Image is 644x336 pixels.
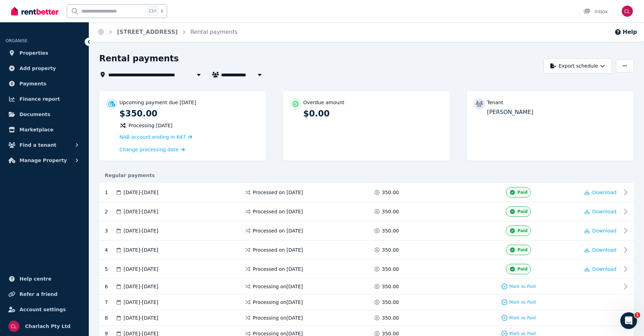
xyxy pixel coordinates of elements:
[517,209,527,214] span: Paid
[105,187,115,198] div: 1
[253,227,303,234] span: Processed on [DATE]
[487,108,627,116] p: [PERSON_NAME]
[6,153,83,167] button: Manage Property
[253,314,303,321] span: Processing on [DATE]
[190,29,238,35] a: Rental payments
[19,125,53,134] span: Marketplace
[19,79,46,88] span: Payments
[382,189,399,196] span: 350.00
[253,299,303,306] span: Processing on [DATE]
[382,299,399,306] span: 350.00
[19,141,56,149] span: Find a tenant
[124,208,158,215] span: [DATE] - [DATE]
[303,99,344,106] p: Overdue amount
[6,287,83,301] a: Refer a friend
[6,92,83,106] a: Finance report
[6,303,83,316] a: Account settings
[119,146,185,153] a: Change processing date
[584,189,616,196] button: Download
[6,272,83,286] a: Help centre
[592,209,616,214] span: Download
[119,134,186,140] span: NAB account ending in 647
[105,226,115,236] div: 3
[509,284,536,289] span: Mark as Paid
[6,138,83,152] button: Find a tenant
[592,266,616,272] span: Download
[105,264,115,274] div: 5
[382,266,399,273] span: 350.00
[509,315,536,321] span: Mark as Paid
[303,108,443,119] p: $0.00
[119,99,196,106] p: Upcoming payment due [DATE]
[105,314,115,321] div: 8
[253,266,303,273] span: Processed on [DATE]
[124,246,158,253] span: [DATE] - [DATE]
[382,246,399,253] span: 350.00
[19,156,67,165] span: Manage Property
[128,122,173,129] span: Processing [DATE]
[25,322,71,330] span: Charlach Pty Ltd
[124,283,158,290] span: [DATE] - [DATE]
[620,312,637,329] iframe: Intercom live chat
[19,64,56,72] span: Add property
[124,227,158,234] span: [DATE] - [DATE]
[517,228,527,234] span: Paid
[487,99,503,106] p: Tenant
[89,22,246,42] nav: Breadcrumb
[6,46,83,60] a: Properties
[8,321,19,332] img: Charlach Pty Ltd
[584,246,616,253] button: Download
[583,8,608,15] div: Inbox
[19,110,50,119] span: Documents
[614,28,637,36] button: Help
[6,38,28,43] span: ORGANISE
[19,95,60,103] span: Finance report
[592,247,616,253] span: Download
[161,8,163,14] span: k
[635,312,640,318] span: 1
[592,190,616,195] span: Download
[584,266,616,273] button: Download
[6,77,83,91] a: Payments
[509,299,536,305] span: Mark as Paid
[622,6,633,17] img: Charlach Pty Ltd
[117,29,178,35] a: [STREET_ADDRESS]
[253,189,303,196] span: Processed on [DATE]
[6,61,83,75] a: Add property
[124,266,158,273] span: [DATE] - [DATE]
[253,208,303,215] span: Processed on [DATE]
[517,247,527,253] span: Paid
[19,49,48,57] span: Properties
[382,208,399,215] span: 350.00
[99,172,634,179] div: Regular payments
[99,53,179,64] h1: Rental payments
[19,275,52,283] span: Help centre
[124,189,158,196] span: [DATE] - [DATE]
[19,290,57,298] span: Refer a friend
[6,123,83,137] a: Marketplace
[584,227,616,234] button: Download
[119,108,259,119] p: $350.00
[517,266,527,272] span: Paid
[543,58,612,74] button: Export schedule
[382,283,399,290] span: 350.00
[6,107,83,121] a: Documents
[517,190,527,195] span: Paid
[584,208,616,215] button: Download
[19,305,66,314] span: Account settings
[105,245,115,255] div: 4
[592,228,616,234] span: Download
[124,314,158,321] span: [DATE] - [DATE]
[11,6,58,16] img: RentBetter
[119,146,179,153] span: Change processing date
[105,206,115,217] div: 2
[382,227,399,234] span: 350.00
[382,314,399,321] span: 350.00
[124,299,158,306] span: [DATE] - [DATE]
[105,283,115,290] div: 6
[253,246,303,253] span: Processed on [DATE]
[105,299,115,306] div: 7
[147,7,158,16] span: Ctrl
[253,283,303,290] span: Processing on [DATE]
